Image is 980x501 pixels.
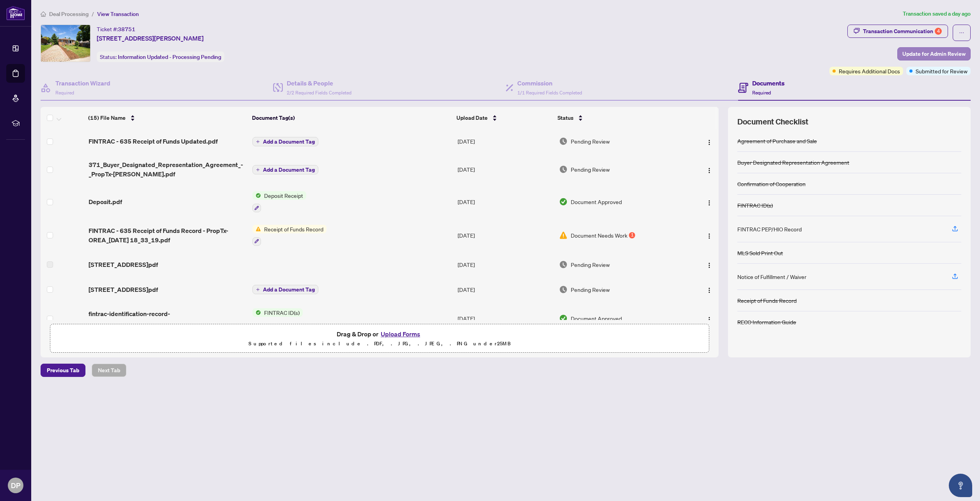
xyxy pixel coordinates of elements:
[706,233,712,239] img: Logo
[252,284,318,295] button: Add a Document Tag
[571,231,627,240] span: Document Needs Work
[706,316,712,323] img: Logo
[89,309,247,328] span: fintrac-identification-record-[PERSON_NAME]-20250612-195655.pdf
[752,78,785,88] h4: Documents
[571,137,610,146] span: Pending Review
[263,167,315,172] span: Add a Document Tag
[55,78,110,88] h4: Transaction Wizard
[706,167,712,174] img: Logo
[89,285,158,294] span: [STREET_ADDRESS]pdf
[949,474,972,497] button: Open asap
[337,329,423,339] span: Drag & Drop or
[703,258,715,271] button: Logo
[252,308,303,329] button: Status IconFINTRAC ID(s)
[559,197,568,206] img: Document Status
[261,308,303,317] span: FINTRAC ID(s)
[41,364,85,377] button: Previous Tab
[571,285,610,294] span: Pending Review
[55,90,74,96] span: Required
[703,163,715,176] button: Logo
[49,11,89,18] span: Deal Processing
[454,277,556,302] td: [DATE]
[554,107,681,129] th: Status
[256,288,260,291] span: plus
[737,201,773,210] div: FINTRAC ID(s)
[89,197,122,206] span: Deposit.pdf
[263,287,315,292] span: Add a Document Tag
[252,225,327,246] button: Status IconReceipt of Funds Record
[85,107,249,129] th: (15) File Name
[703,135,715,147] button: Logo
[571,165,610,174] span: Pending Review
[92,364,126,377] button: Next Tab
[737,137,817,145] div: Agreement of Purchase and Sale
[252,285,318,294] button: Add a Document Tag
[118,53,221,60] span: Information Updated - Processing Pending
[261,225,327,233] span: Receipt of Funds Record
[263,139,315,144] span: Add a Document Tag
[256,140,260,144] span: plus
[6,6,25,20] img: logo
[517,78,582,88] h4: Commission
[454,185,556,219] td: [DATE]
[559,165,568,174] img: Document Status
[703,229,715,242] button: Logo
[50,324,709,353] span: Drag & Drop orUpload FormsSupported files include .PDF, .JPG, .JPEG, .PNG under25MB
[703,283,715,296] button: Logo
[703,312,715,325] button: Logo
[287,90,352,96] span: 2/2 Required Fields Completed
[11,480,20,491] span: DP
[456,114,488,122] span: Upload Date
[559,260,568,269] img: Document Status
[261,191,306,200] span: Deposit Receipt
[454,154,556,185] td: [DATE]
[89,160,247,179] span: 371_Buyer_Designated_Representation_Agreement_-_PropTx-[PERSON_NAME].pdf
[571,197,622,206] span: Document Approved
[706,200,712,206] img: Logo
[252,191,261,200] img: Status Icon
[97,11,139,18] span: View Transaction
[256,168,260,172] span: plus
[737,179,806,188] div: Confirmation of Cooperation
[41,11,46,17] span: home
[916,67,968,75] span: Submitted for Review
[935,28,942,35] div: 4
[737,116,808,127] span: Document Checklist
[737,318,796,326] div: RECO Information Guide
[752,90,771,96] span: Required
[737,249,783,257] div: MLS Sold Print Out
[559,137,568,146] img: Document Status
[88,114,126,122] span: (15) File Name
[249,107,453,129] th: Document Tag(s)
[47,364,79,377] span: Previous Tab
[706,139,712,146] img: Logo
[737,225,802,233] div: FINTRAC PEP/HIO Record
[571,260,610,269] span: Pending Review
[97,52,224,62] div: Status:
[454,302,556,336] td: [DATE]
[252,137,318,147] button: Add a Document Tag
[378,329,423,339] button: Upload Forms
[55,339,704,348] p: Supported files include .PDF, .JPG, .JPEG, .PNG under 25 MB
[454,129,556,154] td: [DATE]
[97,25,135,34] div: Ticket #:
[629,232,635,238] div: 1
[252,308,261,317] img: Status Icon
[737,158,849,167] div: Buyer Designated Representation Agreement
[517,90,582,96] span: 1/1 Required Fields Completed
[903,9,971,18] article: Transaction saved a day ago
[959,30,964,36] span: ellipsis
[89,260,158,269] span: [STREET_ADDRESS]pdf
[454,219,556,252] td: [DATE]
[737,296,797,305] div: Receipt of Funds Record
[737,272,806,281] div: Notice of Fulfillment / Waiver
[252,165,318,174] button: Add a Document Tag
[97,34,204,43] span: [STREET_ADDRESS][PERSON_NAME]
[287,78,352,88] h4: Details & People
[453,107,554,129] th: Upload Date
[559,285,568,294] img: Document Status
[706,262,712,268] img: Logo
[559,231,568,240] img: Document Status
[703,195,715,208] button: Logo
